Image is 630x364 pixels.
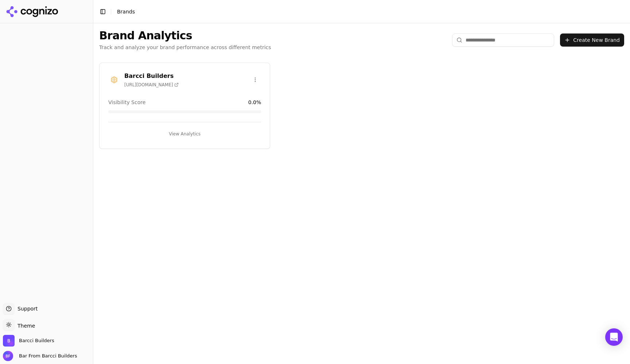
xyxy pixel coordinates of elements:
[19,337,54,344] span: Barcci Builders
[108,99,145,106] span: Visibility Score
[99,44,271,51] p: Track and analyze your brand performance across different metrics
[108,128,261,140] button: View Analytics
[3,351,77,361] button: Open user button
[3,335,54,347] button: Open organization switcher
[124,72,179,80] h3: Barcci Builders
[108,74,120,86] img: Barcci Builders
[3,335,15,347] img: Barcci Builders
[15,305,38,312] span: Support
[16,353,77,359] span: Bar From Barcci Builders
[117,9,135,15] span: Brands
[15,323,35,329] span: Theme
[124,82,179,88] span: [URL][DOMAIN_NAME]
[560,33,624,47] button: Create New Brand
[117,8,135,15] nav: breadcrumb
[3,351,13,361] img: Bar From Barcci Builders
[248,99,261,106] span: 0.0 %
[99,29,271,42] h1: Brand Analytics
[605,328,623,346] div: Open Intercom Messenger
